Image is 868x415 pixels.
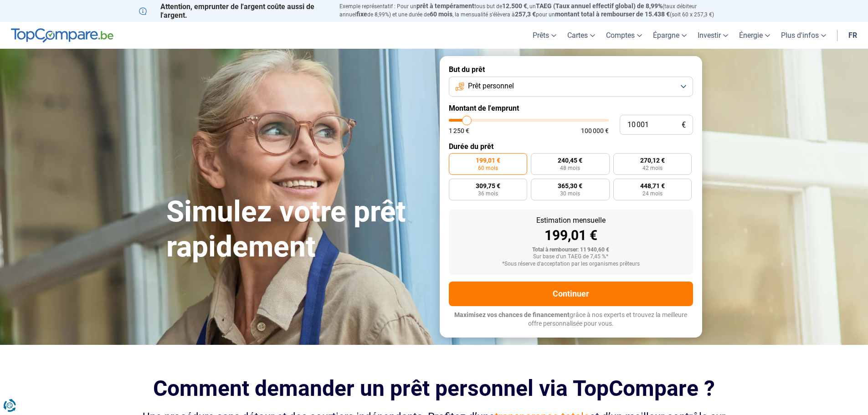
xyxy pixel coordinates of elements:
[449,77,693,97] button: Prêt personnel
[640,157,665,164] span: 270,12 €
[601,22,647,49] a: Comptes
[139,2,329,20] p: Attention, emprunter de l'argent coûte aussi de l'argent.
[430,10,452,18] span: 60 mois
[558,157,582,164] span: 240,45 €
[527,22,562,49] a: Prêts
[640,183,665,189] span: 448,71 €
[449,128,469,134] span: 1 250 €
[560,191,580,196] span: 30 mois
[536,2,663,10] span: TAEG (Taux annuel effectif global) de 8,99%
[449,142,693,151] label: Durée du prêt
[449,104,693,113] label: Montant de l'emprunt
[416,2,474,10] span: prêt à tempérament
[478,191,498,196] span: 36 mois
[843,22,863,49] a: fr
[642,191,663,196] span: 24 mois
[456,247,686,253] div: Total à rembourser: 11 940,60 €
[166,195,429,265] h1: Simulez votre prêt rapidement
[581,128,609,134] span: 100 000 €
[562,22,601,49] a: Cartes
[449,311,693,328] p: grâce à nos experts et trouvez la meilleure offre personnalisée pour vous.
[468,81,514,91] span: Prêt personnel
[558,183,582,189] span: 365,30 €
[642,165,663,171] span: 42 mois
[560,165,580,171] span: 48 mois
[456,261,686,267] div: *Sous réserve d'acceptation par les organismes prêteurs
[734,22,776,49] a: Énergie
[476,183,500,189] span: 309,75 €
[454,311,570,318] span: Maximisez vos chances de financement
[139,376,729,401] h2: Comment demander un prêt personnel via TopCompare ?
[555,10,670,18] span: montant total à rembourser de 15.438 €
[339,2,729,19] p: Exemple représentatif : Pour un tous but de , un (taux débiteur annuel de 8,99%) et une durée de ...
[515,10,536,18] span: 257,3 €
[476,157,500,164] span: 199,01 €
[647,22,692,49] a: Épargne
[456,254,686,260] div: Sur base d'un TAEG de 7,45 %*
[456,217,686,224] div: Estimation mensuelle
[449,65,693,74] label: But du prêt
[456,229,686,242] div: 199,01 €
[478,165,498,171] span: 60 mois
[682,121,686,129] span: €
[449,282,693,306] button: Continuer
[356,10,367,18] span: fixe
[11,28,113,43] img: TopCompare
[776,22,832,49] a: Plus d'infos
[692,22,734,49] a: Investir
[502,2,527,10] span: 12.500 €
